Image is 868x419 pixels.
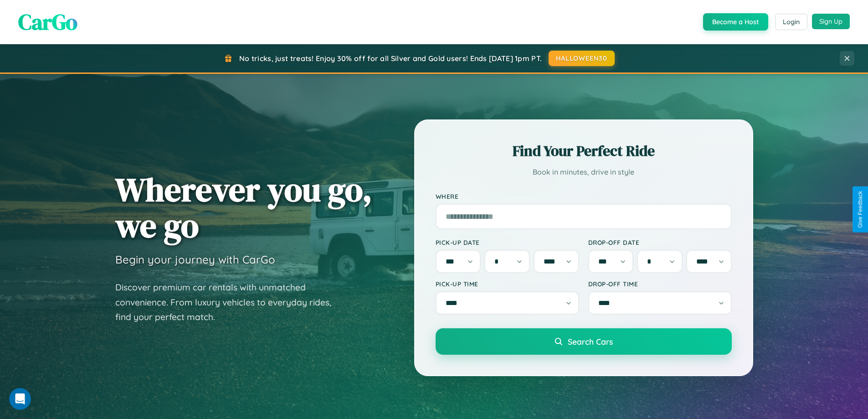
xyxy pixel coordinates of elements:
button: Become a Host [703,13,768,31]
label: Pick-up Date [436,238,579,246]
h1: Wherever you go, we go [115,171,372,243]
button: HALLOWEEN30 [549,51,615,66]
label: Where [436,192,732,200]
p: Book in minutes, drive in style [436,166,732,179]
h2: Find Your Perfect Ride [436,141,732,161]
div: Give Feedback [857,191,863,228]
h3: Begin your journey with CarGo [115,253,275,266]
span: No tricks, just treats! Enjoy 30% off for all Silver and Gold users! Ends [DATE] 1pm PT. [239,54,542,63]
button: Sign Up [812,14,850,29]
label: Drop-off Date [588,238,732,246]
button: Login [775,14,807,30]
label: Pick-up Time [436,280,579,288]
span: Search Cars [568,336,613,347]
span: CarGo [18,7,77,37]
label: Drop-off Time [588,280,732,288]
button: Search Cars [436,328,732,355]
iframe: Intercom live chat [9,388,31,410]
p: Discover premium car rentals with unmatched convenience. From luxury vehicles to everyday rides, ... [115,280,343,325]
